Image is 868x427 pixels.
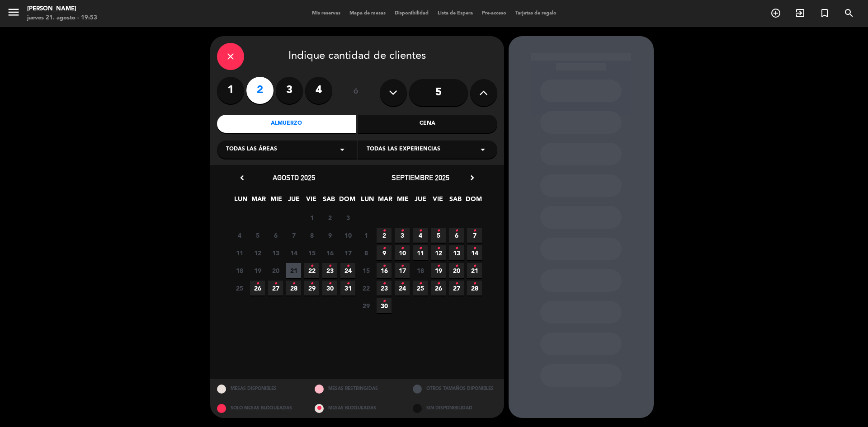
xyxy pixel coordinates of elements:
label: 2 [246,77,274,104]
span: 25 [413,281,428,296]
i: • [455,224,458,238]
span: 12 [431,245,446,260]
span: 20 [449,263,464,278]
span: 23 [322,263,337,278]
span: 14 [467,245,482,260]
span: agosto 2025 [273,173,315,182]
i: • [455,277,458,291]
i: • [401,277,404,291]
span: DOM [466,194,481,209]
label: 3 [276,77,303,104]
i: • [310,259,313,273]
span: 23 [377,281,392,296]
span: 6 [268,228,283,243]
span: septiembre 2025 [392,173,449,182]
i: arrow_drop_down [337,144,348,155]
i: • [382,224,386,238]
i: • [346,259,349,273]
i: • [455,259,458,273]
span: 15 [304,245,319,260]
span: 12 [250,245,265,260]
span: 22 [304,263,319,278]
span: JUE [286,194,301,209]
div: OTROS TAMAÑOS DIPONIBLES [406,379,504,399]
span: Todas las experiencias [367,145,440,154]
i: menu [7,5,20,19]
i: • [346,277,349,291]
i: • [437,224,440,238]
span: Mapa de mesas [345,11,390,16]
span: LUN [360,194,375,209]
span: 13 [449,245,464,260]
span: 22 [359,281,373,296]
span: 26 [250,281,265,296]
span: DOM [339,194,354,209]
span: 14 [286,245,301,260]
span: 21 [286,263,301,278]
i: • [437,277,440,291]
i: search [844,8,854,19]
span: 27 [268,281,283,296]
div: jueves 21. agosto - 19:53 [27,14,97,23]
i: chevron_left [237,173,247,183]
i: chevron_right [467,173,477,183]
span: 18 [413,263,428,278]
i: • [473,277,476,291]
i: • [401,241,404,256]
span: 18 [232,263,247,278]
span: 31 [340,281,355,296]
i: • [401,259,404,273]
span: 5 [431,228,446,243]
span: JUE [413,194,428,209]
span: 4 [232,228,247,243]
i: • [382,277,386,291]
i: • [328,277,331,291]
span: 5 [250,228,265,243]
span: MIE [269,194,283,209]
span: 9 [377,245,392,260]
div: MESAS BLOQUEADAS [308,399,406,418]
span: 11 [413,245,428,260]
span: 2 [377,228,392,243]
span: 30 [377,298,392,313]
i: add_circle_outline [770,8,781,19]
i: • [256,277,259,291]
i: • [382,259,386,273]
span: 8 [304,228,319,243]
div: ó [341,77,371,108]
span: 10 [340,228,355,243]
span: SAB [321,194,336,209]
span: 2 [322,210,337,225]
span: MAR [251,194,266,209]
span: 9 [322,228,337,243]
span: MAR [377,194,392,209]
i: • [274,277,277,291]
span: 4 [413,228,428,243]
span: 6 [449,228,464,243]
span: 24 [340,263,355,278]
span: 1 [304,210,319,225]
span: 8 [359,245,373,260]
button: menu [7,5,20,22]
span: Disponibilidad [390,11,433,16]
span: 28 [467,281,482,296]
span: Todas las áreas [226,145,277,154]
span: 19 [431,263,446,278]
i: • [382,294,386,309]
span: SAB [448,194,463,209]
i: • [473,259,476,273]
i: • [419,224,422,238]
i: exit_to_app [795,8,806,19]
span: 10 [395,245,410,260]
span: Pre-acceso [477,11,511,16]
i: • [401,224,404,238]
span: 21 [467,263,482,278]
span: 17 [340,245,355,260]
div: Indique cantidad de clientes [217,43,497,70]
span: Lista de Espera [433,11,477,16]
span: 29 [304,281,319,296]
span: 19 [250,263,265,278]
span: VIE [304,194,319,209]
label: 1 [217,77,244,104]
span: 27 [449,281,464,296]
